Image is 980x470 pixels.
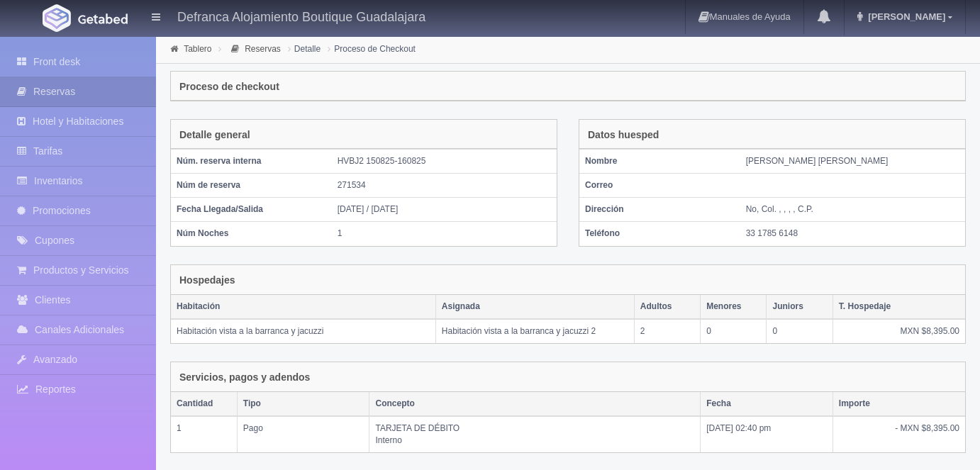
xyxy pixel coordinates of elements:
th: Dirección [579,198,740,222]
th: Núm Noches [171,222,332,246]
th: Cantidad [171,392,237,416]
th: Fecha Llegada/Salida [171,198,332,222]
td: No, Col. , , , , C.P. [740,198,965,222]
td: 0 [701,319,767,343]
h4: Datos huesped [588,130,659,140]
th: Adultos [634,295,700,319]
th: Juniors [767,295,833,319]
th: Asignada [435,295,634,319]
h4: Detalle general [179,130,250,140]
th: Fecha [701,392,833,416]
a: Tablero [184,44,211,54]
td: HVBJ2 150825-160825 [332,150,557,174]
th: Habitación [171,295,435,319]
th: Núm de reserva [171,174,332,198]
a: Reservas [245,44,281,54]
td: Habitación vista a la barranca y jacuzzi [171,319,435,343]
td: - MXN $8,395.00 [833,416,965,452]
h4: Defranca Alojamiento Boutique Guadalajara [177,7,425,25]
th: Núm. reserva interna [171,150,332,174]
td: TARJETA DE DÉBITO Interno [369,416,701,452]
td: Pago [237,416,369,452]
th: Teléfono [579,222,740,246]
h4: Proceso de checkout [179,82,279,92]
h4: Servicios, pagos y adendos [179,372,310,383]
td: [PERSON_NAME] [PERSON_NAME] [740,150,965,174]
td: 271534 [332,174,557,198]
td: 0 [767,319,833,343]
td: [DATE] / [DATE] [332,198,557,222]
td: 33 1785 6148 [740,222,965,246]
th: Menores [701,295,767,319]
th: Tipo [237,392,369,416]
th: Concepto [369,392,701,416]
th: Correo [579,174,740,198]
li: Proceso de Checkout [324,42,419,55]
th: Nombre [579,150,740,174]
td: 1 [171,416,237,452]
th: T. Hospedaje [833,295,965,319]
img: Getabed [78,13,128,24]
span: [PERSON_NAME] [864,11,945,22]
img: Getabed [43,4,71,32]
td: MXN $8,395.00 [833,319,965,343]
td: Habitación vista a la barranca y jacuzzi 2 [435,319,634,343]
th: Importe [833,392,965,416]
td: [DATE] 02:40 pm [701,416,833,452]
li: Detalle [284,42,324,55]
h4: Hospedajes [179,275,235,286]
td: 1 [332,222,557,246]
td: 2 [634,319,700,343]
